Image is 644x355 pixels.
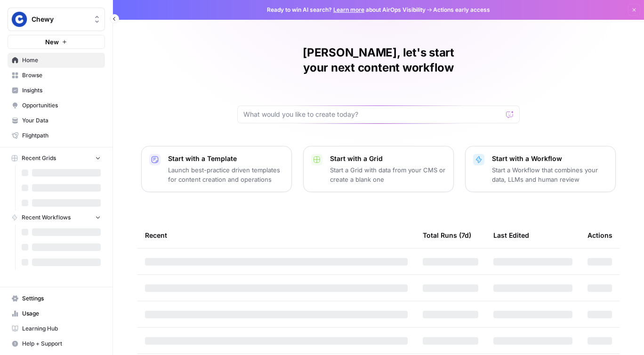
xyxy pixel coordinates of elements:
[22,116,101,125] span: Your Data
[22,86,101,95] span: Insights
[237,45,520,75] h1: [PERSON_NAME], let's start your next content workflow
[45,37,59,47] span: New
[243,110,502,119] input: What would you like to create today?
[492,154,608,163] p: Start with a Workflow
[22,56,101,65] span: Home
[8,151,105,165] button: Recent Grids
[8,8,105,31] button: Workspace: Chewy
[8,98,105,113] a: Opportunities
[8,53,105,68] a: Home
[588,222,612,248] div: Actions
[145,222,408,248] div: Recent
[22,213,71,222] span: Recent Workflows
[22,339,101,348] span: Help + Support
[267,6,426,14] span: Ready to win AI search? about AirOps Visibility
[141,146,292,192] button: Start with a TemplateLaunch best-practice driven templates for content creation and operations
[168,165,284,184] p: Launch best-practice driven templates for content creation and operations
[423,222,471,248] div: Total Runs (7d)
[330,165,446,184] p: Start a Grid with data from your CMS or create a blank one
[22,131,101,140] span: Flightpath
[8,35,105,49] button: New
[22,324,101,333] span: Learning Hub
[8,68,105,83] a: Browse
[433,6,490,14] span: Actions early access
[333,6,364,13] a: Learn more
[8,336,105,351] button: Help + Support
[22,294,101,303] span: Settings
[8,321,105,336] a: Learning Hub
[168,154,284,163] p: Start with a Template
[330,154,446,163] p: Start with a Grid
[465,146,616,192] button: Start with a WorkflowStart a Workflow that combines your data, LLMs and human review
[8,128,105,143] a: Flightpath
[22,154,56,162] span: Recent Grids
[303,146,454,192] button: Start with a GridStart a Grid with data from your CMS or create a blank one
[22,71,101,80] span: Browse
[492,165,608,184] p: Start a Workflow that combines your data, LLMs and human review
[32,15,89,24] span: Chewy
[8,83,105,98] a: Insights
[8,306,105,321] a: Usage
[22,101,101,110] span: Opportunities
[22,309,101,318] span: Usage
[11,11,28,28] img: Chewy Logo
[8,210,105,225] button: Recent Workflows
[8,113,105,128] a: Your Data
[8,291,105,306] a: Settings
[493,222,529,248] div: Last Edited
